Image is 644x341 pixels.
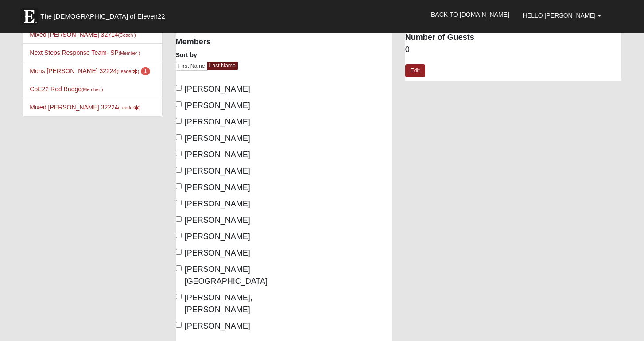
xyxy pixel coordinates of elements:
[185,293,252,314] span: [PERSON_NAME], [PERSON_NAME]
[185,232,250,241] span: [PERSON_NAME]
[30,104,140,111] a: Mixed [PERSON_NAME] 32224(Leader)
[176,118,182,124] input: [PERSON_NAME]
[176,294,182,299] input: [PERSON_NAME], [PERSON_NAME]
[118,32,136,38] small: (Coach )
[176,183,182,189] input: [PERSON_NAME]
[185,183,250,192] span: [PERSON_NAME]
[176,232,182,238] input: [PERSON_NAME]
[16,3,193,25] a: The [DEMOGRAPHIC_DATA] of Eleven22
[119,50,140,56] small: (Member )
[30,49,140,56] a: Next Steps Response Team- SP(Member )
[405,44,621,56] dd: 0
[176,85,182,91] input: [PERSON_NAME]
[176,200,182,205] input: [PERSON_NAME]
[185,265,268,286] span: [PERSON_NAME][GEOGRAPHIC_DATA]
[185,199,250,208] span: [PERSON_NAME]
[30,85,103,93] a: CoE22 Red Badge(Member )
[176,62,208,71] a: First Name
[185,117,250,126] span: [PERSON_NAME]
[116,69,139,74] small: (Leader )
[176,322,182,328] input: [PERSON_NAME]
[185,322,250,330] span: [PERSON_NAME]
[424,4,516,26] a: Back to [DOMAIN_NAME]
[185,167,250,175] span: [PERSON_NAME]
[30,31,136,38] a: Mixed [PERSON_NAME] 32714(Coach )
[141,67,150,75] span: number of pending members
[176,265,182,271] input: [PERSON_NAME][GEOGRAPHIC_DATA]
[20,8,38,25] img: Eleven22 logo
[176,216,182,222] input: [PERSON_NAME]
[185,216,250,225] span: [PERSON_NAME]
[176,134,182,140] input: [PERSON_NAME]
[523,12,596,19] span: Hello [PERSON_NAME]
[516,4,608,27] a: Hello [PERSON_NAME]
[176,50,197,59] label: Sort by
[405,32,621,43] dt: Number of Guests
[81,87,103,92] small: (Member )
[176,101,182,107] input: [PERSON_NAME]
[185,101,250,110] span: [PERSON_NAME]
[176,151,182,156] input: [PERSON_NAME]
[207,62,238,70] a: Last Name
[30,67,150,74] a: Mens [PERSON_NAME] 32224(Leader) 1
[40,12,165,21] span: The [DEMOGRAPHIC_DATA] of Eleven22
[185,248,250,257] span: [PERSON_NAME]
[185,134,250,143] span: [PERSON_NAME]
[118,105,141,110] small: (Leader )
[176,37,277,47] h4: Members
[176,249,182,255] input: [PERSON_NAME]
[405,64,425,77] a: Edit
[176,167,182,173] input: [PERSON_NAME]
[185,85,250,93] span: [PERSON_NAME]
[185,150,250,159] span: [PERSON_NAME]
